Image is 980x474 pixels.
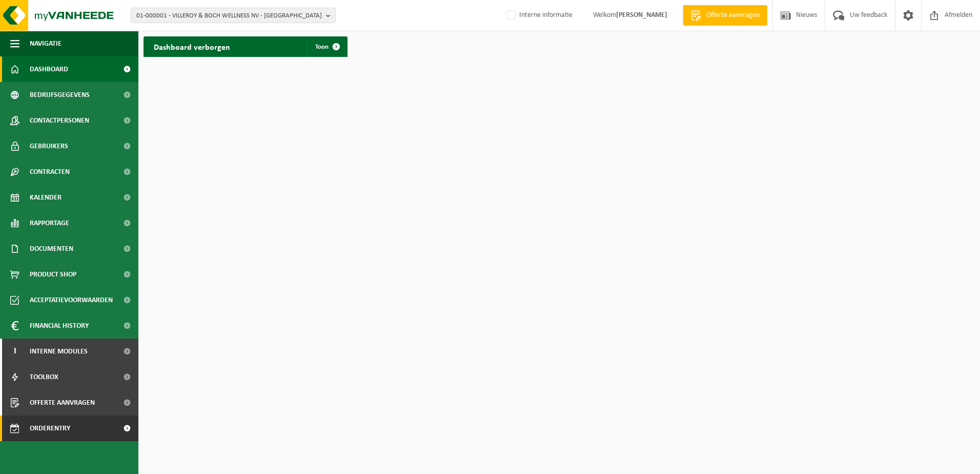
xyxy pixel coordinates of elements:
[30,210,69,236] span: Rapportage
[30,82,90,108] span: Bedrijfsgegevens
[144,36,240,56] h2: Dashboard verborgen
[30,287,113,313] span: Acceptatievoorwaarden
[315,44,329,50] span: Toon
[30,31,62,56] span: Navigatie
[131,8,336,23] button: 01-000001 - VILLEROY & BOCH WELLNESS NV - [GEOGRAPHIC_DATA]
[30,159,70,185] span: Contracten
[30,364,58,390] span: Toolbox
[30,185,62,210] span: Kalender
[30,56,68,82] span: Dashboard
[30,390,95,416] span: Offerte aanvragen
[30,108,89,133] span: Contactpersonen
[704,10,762,21] span: Offerte aanvragen
[30,133,68,159] span: Gebruikers
[30,236,73,262] span: Documenten
[30,339,88,364] span: Interne modules
[30,262,76,287] span: Product Shop
[616,11,667,19] strong: [PERSON_NAME]
[505,8,573,23] label: Interne informatie
[30,416,116,441] span: Orderentry Goedkeuring
[30,313,89,339] span: Financial History
[136,8,322,24] span: 01-000001 - VILLEROY & BOCH WELLNESS NV - [GEOGRAPHIC_DATA]
[10,339,19,364] span: I
[307,36,346,57] a: Toon
[683,5,767,26] a: Offerte aanvragen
